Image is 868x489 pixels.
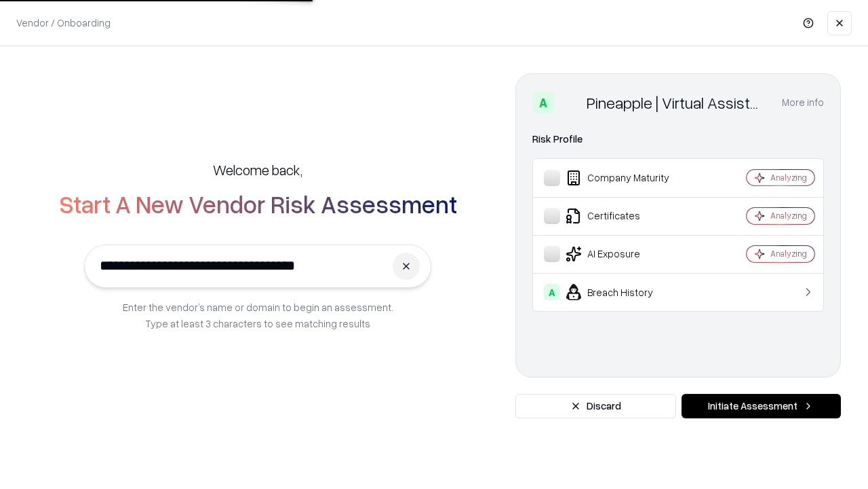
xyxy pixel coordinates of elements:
[770,172,807,183] div: Analyzing
[587,92,766,113] div: Pineapple | Virtual Assistant Agency
[682,394,841,418] button: Initiate Assessment
[532,92,554,113] div: A
[16,16,111,30] p: Vendor / Onboarding
[59,190,457,217] h2: Start A New Vendor Risk Assessment
[213,160,302,179] h5: Welcome back,
[532,131,824,147] div: Risk Profile
[123,299,393,331] p: Enter the vendor’s name or domain to begin an assessment. Type at least 3 characters to see match...
[544,170,706,186] div: Company Maturity
[770,210,807,221] div: Analyzing
[544,284,560,300] div: A
[515,394,676,418] button: Discard
[544,284,706,300] div: Breach History
[544,246,706,262] div: AI Exposure
[770,248,807,259] div: Analyzing
[782,90,824,115] button: More info
[559,92,581,113] img: Pineapple | Virtual Assistant Agency
[544,208,706,224] div: Certificates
